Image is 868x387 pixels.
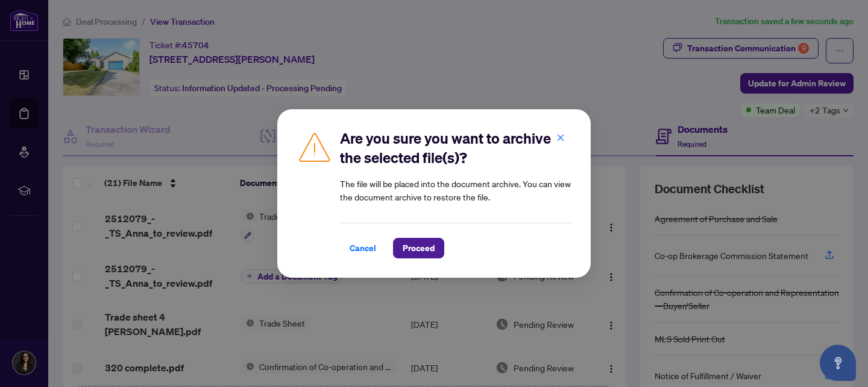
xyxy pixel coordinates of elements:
[340,238,386,258] button: Cancel
[297,129,333,165] img: Caution Icon
[820,345,856,381] button: Open asap
[556,133,565,142] span: close
[350,238,376,258] span: Cancel
[403,238,435,258] span: Proceed
[393,238,444,258] button: Proceed
[340,177,571,203] article: The file will be placed into the document archive. You can view the document archive to restore t...
[340,129,571,167] h2: Are you sure you want to archive the selected file(s)?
